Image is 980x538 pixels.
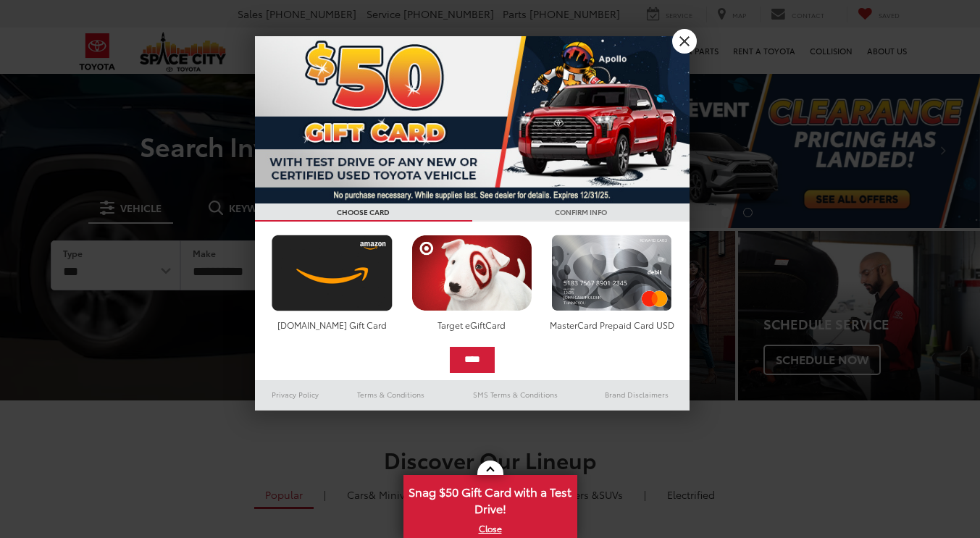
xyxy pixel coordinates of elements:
img: targetcard.png [408,235,536,311]
div: MasterCard Prepaid Card USD [548,319,676,331]
a: Terms & Conditions [335,386,446,403]
img: 53411_top_152338.jpg [255,36,690,203]
h3: CHOOSE CARD [255,203,472,222]
a: SMS Terms & Conditions [447,386,584,403]
a: Privacy Policy [255,386,336,403]
span: Snag $50 Gift Card with a Test Drive! [405,476,576,521]
div: [DOMAIN_NAME] Gift Card [268,319,396,331]
div: Target eGiftCard [408,319,536,331]
h3: CONFIRM INFO [472,203,690,222]
img: amazoncard.png [268,235,396,311]
img: mastercard.png [548,235,676,311]
a: Brand Disclaimers [584,386,690,403]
